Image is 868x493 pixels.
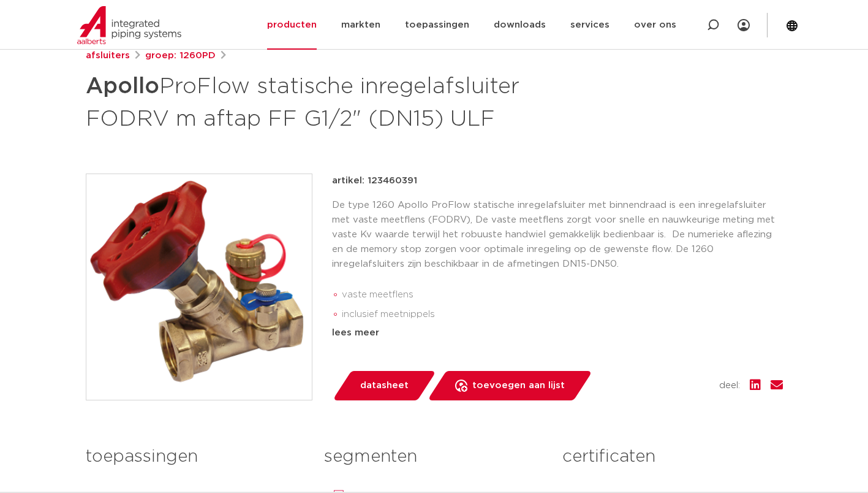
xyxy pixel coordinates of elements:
[342,305,783,324] li: inclusief meetnippels
[332,371,436,400] a: datasheet
[342,285,783,305] li: vaste meetflens
[86,445,306,469] h3: toepassingen
[324,445,544,469] h3: segmenten
[332,174,417,188] p: artikel: 123460391
[719,378,740,393] span: deel:
[86,68,546,134] h1: ProFlow statische inregelafsluiter FODRV m aftap FF G1/2" (DN15) ULF
[86,75,159,97] strong: Apollo
[86,174,312,400] img: Product Image for Apollo ProFlow statische inregelafsluiter FODRV m aftap FF G1/2" (DN15) ULF
[86,48,130,63] a: afsluiters
[472,376,565,396] span: toevoegen aan lijst
[332,198,783,272] p: De type 1260 Apollo ProFlow statische inregelafsluiter met binnendraad is een inregelafsluiter me...
[145,48,216,63] a: groep: 1260PD
[562,445,782,469] h3: certificaten
[360,376,409,396] span: datasheet
[332,326,783,340] div: lees meer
